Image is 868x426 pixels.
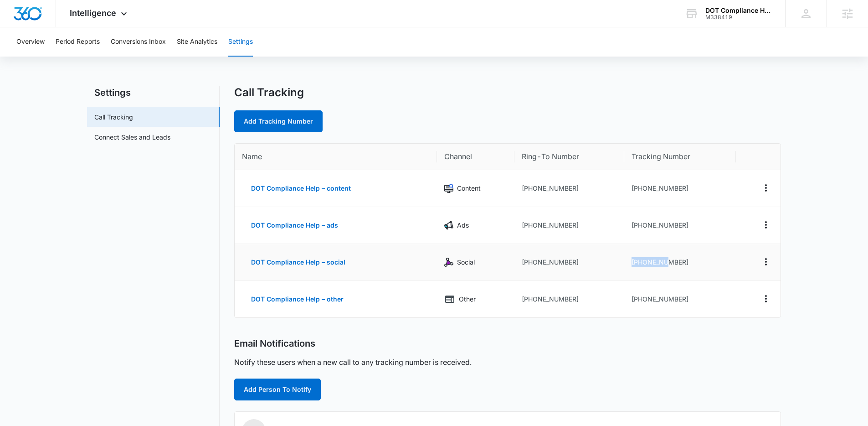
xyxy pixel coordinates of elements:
[759,181,773,195] button: Actions
[242,251,354,273] button: DOT Compliance Help – social
[242,214,347,236] button: DOT Compliance Help – ads
[228,27,253,57] button: Settings
[234,357,472,368] p: Notify these users when a new call to any tracking number is received.
[437,144,515,170] th: Channel
[94,132,170,142] a: Connect Sales and Leads
[242,177,360,199] button: DOT Compliance Help – content
[234,110,323,132] a: Add Tracking Number
[94,112,133,122] a: Call Tracking
[624,244,736,281] td: [PHONE_NUMBER]
[759,291,773,306] button: Actions
[444,221,453,230] img: Ads
[70,8,116,18] span: Intelligence
[457,220,469,230] p: Ads
[459,294,476,304] p: Other
[234,86,304,99] h1: Call Tracking
[759,218,773,232] button: Actions
[242,288,353,310] button: DOT Compliance Help – other
[444,258,453,267] img: Social
[705,7,772,14] div: account name
[624,207,736,244] td: [PHONE_NUMBER]
[111,27,166,57] button: Conversions Inbox
[87,86,220,99] h2: Settings
[514,144,624,170] th: Ring-To Number
[514,207,624,244] td: [PHONE_NUMBER]
[514,170,624,207] td: [PHONE_NUMBER]
[234,338,315,349] h2: Email Notifications
[759,255,773,269] button: Actions
[457,257,475,267] p: Social
[624,281,736,317] td: [PHONE_NUMBER]
[624,170,736,207] td: [PHONE_NUMBER]
[56,27,100,57] button: Period Reports
[16,27,45,57] button: Overview
[235,144,437,170] th: Name
[457,183,481,193] p: Content
[705,14,772,21] div: account id
[624,144,736,170] th: Tracking Number
[514,281,624,317] td: [PHONE_NUMBER]
[234,379,321,400] button: Add Person To Notify
[177,27,217,57] button: Site Analytics
[444,184,453,193] img: Content
[514,244,624,281] td: [PHONE_NUMBER]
